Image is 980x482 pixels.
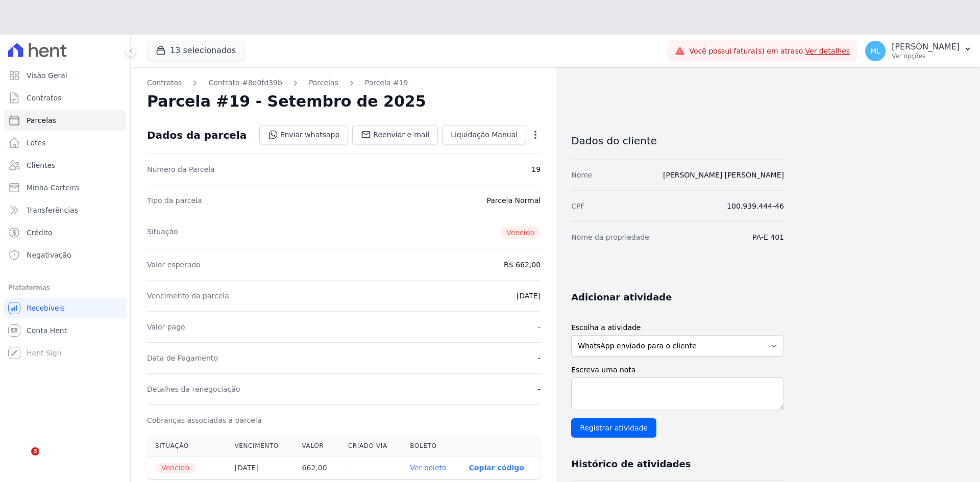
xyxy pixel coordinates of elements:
dt: Detalhes da renegociação [147,384,240,394]
a: [PERSON_NAME] [PERSON_NAME] [663,171,784,179]
dd: 19 [531,164,541,174]
span: ML [870,47,880,55]
label: Escolha a atividade [571,322,784,333]
th: Situação [147,436,227,456]
a: Parcela #19 [365,78,408,88]
th: Vencimento [227,436,294,456]
a: Crédito [4,222,126,243]
span: Lotes [27,138,46,148]
a: Contrato #8d0fd39b [208,78,282,88]
a: Minha Carteira [4,177,126,198]
button: ML [PERSON_NAME] Ver opções [857,37,980,65]
dt: Situação [147,226,178,239]
span: 3 [31,447,39,455]
span: Negativação [27,250,71,260]
iframe: Intercom live chat [10,447,35,472]
a: Visão Geral [4,65,126,86]
dd: [DATE] [517,291,541,301]
span: Vencido [500,226,541,239]
span: Reenviar e-mail [373,130,429,140]
span: Visão Geral [27,70,67,81]
span: Clientes [27,160,55,170]
a: Contratos [147,78,182,88]
dd: - [538,322,541,332]
a: Liquidação Manual [442,125,526,144]
dt: Vencimento da parcela [147,291,229,301]
span: Vencido [155,463,195,473]
dt: CPF [571,201,584,211]
a: Parcelas [4,110,126,131]
button: 13 selecionados [147,41,244,60]
a: Negativação [4,245,126,265]
a: Ver detalhes [805,47,850,55]
span: Recebíveis [27,303,65,313]
a: Parcelas [309,78,338,88]
th: Boleto [402,436,460,456]
p: Ver opções [892,52,960,60]
a: Reenviar e-mail [352,125,438,144]
dt: Valor esperado [147,260,201,270]
a: Ver boleto [410,464,446,472]
dt: Nome da propriedade [571,232,649,242]
a: Enviar whatsapp [259,125,349,144]
a: Recebíveis [4,298,126,318]
th: [DATE] [227,456,294,479]
a: Conta Hent [4,320,126,341]
a: Lotes [4,133,126,153]
a: Contratos [4,88,126,108]
button: Copiar código [469,464,524,472]
span: Parcelas [27,115,56,125]
span: Liquidação Manual [451,130,518,140]
dt: Tipo da parcela [147,195,202,206]
dt: Valor pago [147,322,185,332]
span: Contratos [27,93,61,103]
dd: Parcela Normal [486,195,541,206]
h3: Adicionar atividade [571,291,672,303]
span: Minha Carteira [27,183,79,193]
dd: PA-E 401 [752,232,784,242]
div: Plataformas [8,282,122,294]
dt: Cobranças associadas à parcela [147,415,261,425]
th: 662,00 [294,456,340,479]
span: Conta Hent [27,325,67,336]
a: Transferências [4,200,126,220]
h3: Histórico de atividades [571,458,691,470]
h2: Parcela #19 - Setembro de 2025 [147,92,426,111]
a: Clientes [4,155,126,175]
p: [PERSON_NAME] [892,42,960,52]
label: Escreva uma nota [571,365,784,375]
dt: Número da Parcela [147,164,215,174]
dd: - [538,353,541,363]
div: Dados da parcela [147,129,247,141]
dt: Nome [571,170,592,180]
dt: Data de Pagamento [147,353,218,363]
nav: Breadcrumb [147,78,541,88]
dd: 100.939.444-46 [727,201,784,211]
th: - [340,456,402,479]
dd: - [538,384,541,394]
span: Transferências [27,205,78,215]
dd: R$ 662,00 [504,260,541,270]
th: Valor [294,436,340,456]
span: Crédito [27,227,53,238]
input: Registrar atividade [571,418,656,438]
th: Criado via [340,436,402,456]
span: Você possui fatura(s) em atraso. [689,46,850,57]
h3: Dados do cliente [571,135,784,147]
